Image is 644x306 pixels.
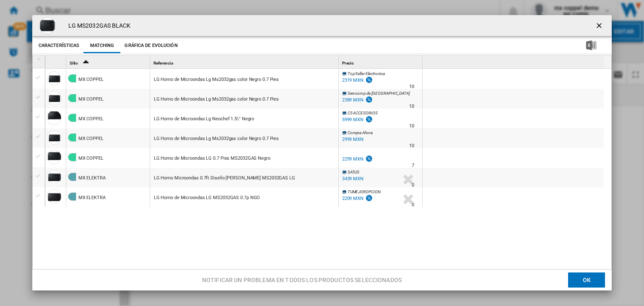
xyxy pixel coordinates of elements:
[154,70,279,89] div: LG Horno de Microondas Lg Ms2032gas color Negro 0.7 Pies
[341,155,373,163] div: 2299 MXN
[153,61,173,65] span: Referencia
[78,129,104,148] div: MX COPPEL
[70,61,78,65] span: Sitio
[154,129,279,148] div: LG Horno de Microondas Lg Ms2032gas color Negro 0.7 Pies
[365,116,373,123] img: promotionV3.png
[365,96,373,103] img: promotionV3.png
[341,135,364,144] div: 2999 MXN
[341,76,373,85] div: 2319 MXN
[342,176,364,182] div: 3439 MXN
[47,55,66,68] div: Sort None
[78,109,104,129] div: MX COPPEL
[348,130,373,135] span: Compra Ahora
[150,69,338,88] div: https://www.coppel.com/pdp/horno-de-microondas-lg-ms2032gas-color-negro-07-pies-mkp-74121535
[342,78,364,83] div: 2319 MXN
[64,22,131,30] h4: LG MS2032GAS BLACK
[150,168,338,187] div: https://www.elektra.mx/horno-microondas-07ft-diseno-delgado-ms2032gas-lg-1300658623/p
[340,55,422,68] div: Precio Sort None
[83,38,120,53] button: Matching
[79,61,92,65] span: Sort Ascending
[68,55,150,68] div: Sort Ascending
[154,188,260,207] div: LG Horno de Microondas LG MS2032GAS 0.7p NGO
[412,181,414,189] div: Tiempo de entrega : 0 día
[573,38,610,53] button: Descargar en Excel
[78,169,106,188] div: MX ELEKTRA
[342,117,364,122] div: 5999 MXN
[154,169,295,188] div: LG Horno Microondas 0.7ft Diseño [PERSON_NAME] MS2032GAS LG
[152,55,338,68] div: Sort None
[342,196,364,201] div: 2209 MXN
[150,89,338,108] div: https://www.coppel.com/pdp/horno-de-microondas-lg-ms2032gas-color-negro-07-pies-mkp-74121535
[78,90,104,109] div: MX COPPEL
[365,76,373,83] img: promotionV3.png
[409,83,414,91] div: Tiempo de entrega : 10 días
[154,149,270,168] div: LG Horno de Microondas LG 0.7 Pies MS2032GAS Negro
[592,17,608,34] button: getI18NText('BUTTONS.CLOSE_DIALOG')
[409,142,414,150] div: Tiempo de entrega : 10 días
[595,21,605,31] ng-md-icon: getI18NText('BUTTONS.CLOSE_DIALOG')
[39,17,56,34] img: 6600783-1.jpg
[341,175,364,183] div: 3439 MXN
[365,155,373,162] img: promotionV3.png
[150,109,338,128] div: https://www.coppel.com/pdp/horno-de-microondas-lg-neochef-15-negro-mkp-74121581
[342,61,354,65] span: Precio
[342,137,364,142] div: 2999 MXN
[424,55,604,68] div: Sort None
[412,161,414,170] div: Tiempo de entrega : 7 días
[586,40,596,50] img: excel-24x24.png
[341,96,373,104] div: 2389 MXN
[409,102,414,111] div: Tiempo de entrega : 10 días
[342,156,364,162] div: 2299 MXN
[348,111,378,115] span: CS ACCESORIOS
[348,91,410,96] span: Servcomp de [GEOGRAPHIC_DATA]
[412,201,414,209] div: Tiempo de entrega : 0 día
[342,97,364,103] div: 2389 MXN
[36,38,82,53] button: Características
[348,189,381,194] span: TUMEJOROPCION
[200,272,404,288] button: Notificar un problema en todos los productos seleccionados
[150,187,338,207] div: https://www.elektra.mx/horno-de-microondas-lg-ms2032gas-07p-ngo-1300665166/p
[154,90,279,109] div: LG Horno de Microondas Lg Ms2032gas color Negro 0.7 Pies
[78,188,106,207] div: MX ELEKTRA
[365,194,373,202] img: promotionV3.png
[348,170,360,174] span: SATUS
[568,272,605,288] button: OK
[32,15,612,290] md-dialog: Product popup
[78,149,104,168] div: MX COPPEL
[152,55,338,68] div: Referencia Sort None
[341,194,373,203] div: 2209 MXN
[154,109,254,129] div: LG Horno de Microondas Lg Neochef 1.5\" Negro
[150,148,338,167] div: https://www.coppel.com/pdp/horno-de-microondas-lg-07-pies-ms2032gas-negro-pm-6600783
[348,71,385,76] span: Top Seller Electronica
[341,116,373,124] div: 5999 MXN
[150,128,338,148] div: https://www.coppel.com/pdp/horno-de-microondas-lg-ms2032gas-color-negro-07-pies-mkp-74121535
[122,38,179,53] button: Gráfica de evolución
[409,122,414,130] div: Tiempo de entrega : 10 días
[78,70,104,89] div: MX COPPEL
[68,55,150,68] div: Sitio Sort Ascending
[340,55,422,68] div: Sort None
